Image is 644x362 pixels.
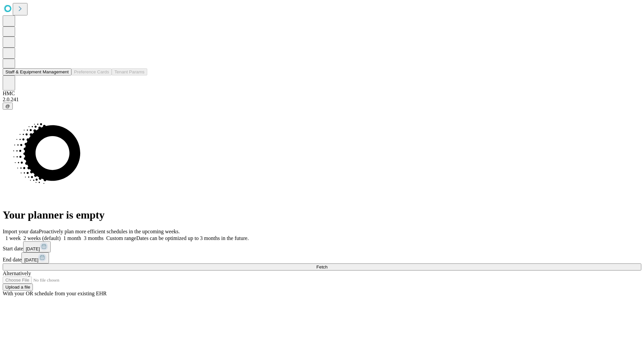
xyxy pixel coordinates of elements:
button: Tenant Params [112,68,147,75]
button: [DATE] [23,241,51,252]
span: [DATE] [24,257,38,262]
span: 1 month [63,235,81,241]
span: Fetch [316,264,327,269]
button: Fetch [3,263,641,270]
button: Preference Cards [71,68,112,75]
button: Upload a file [3,284,33,291]
span: 1 week [5,235,21,241]
button: [DATE] [21,252,49,263]
span: @ [5,104,10,109]
span: 3 months [84,235,104,241]
h1: Your planner is empty [3,209,641,221]
div: End date [3,252,641,263]
span: Dates can be optimized up to 3 months in the future. [136,235,249,241]
button: @ [3,103,13,110]
span: [DATE] [26,246,40,251]
span: Proactively plan more efficient schedules in the upcoming weeks. [39,229,180,234]
div: 2.0.241 [3,97,641,103]
span: Import your data [3,229,39,234]
span: Alternatively [3,270,31,276]
span: With your OR schedule from your existing EHR [3,291,107,296]
div: Start date [3,241,641,252]
span: 2 weeks (default) [23,235,61,241]
span: Custom range [106,235,136,241]
button: Staff & Equipment Management [3,68,71,75]
div: HMC [3,90,641,97]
